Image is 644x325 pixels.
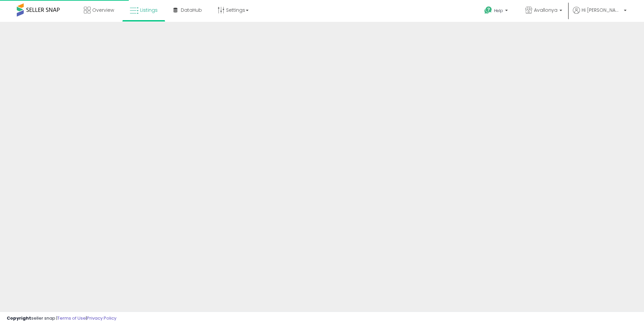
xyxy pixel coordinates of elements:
span: DataHub [181,7,202,13]
span: Help [494,8,503,13]
span: Avallonya [534,7,557,13]
span: Listings [140,7,158,13]
a: Help [479,1,515,22]
span: Overview [92,7,114,13]
i: Get Help [484,6,492,14]
span: Hi [PERSON_NAME] [582,7,622,13]
a: Hi [PERSON_NAME] [573,7,627,22]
